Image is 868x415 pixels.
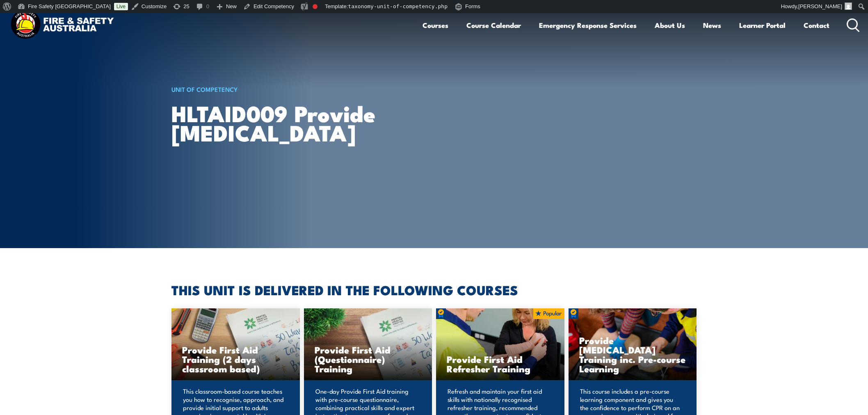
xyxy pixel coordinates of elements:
h6: UNIT OF COMPETENCY [171,84,459,94]
a: Courses [423,14,448,36]
a: Learner Portal [739,14,786,36]
a: About Us [655,14,685,36]
a: Emergency Response Services [539,14,637,36]
h3: Provide [MEDICAL_DATA] Training inc. Pre-course Learning [579,335,686,373]
h1: HLTAID009 Provide [MEDICAL_DATA] [171,103,459,141]
a: Course Calendar [466,14,521,36]
div: Focus keyphrase not set [313,4,318,9]
a: News [703,14,721,36]
a: Contact [804,14,829,36]
span: [PERSON_NAME] [798,3,842,9]
h3: Provide First Aid Training (2 days classroom based) [182,345,289,373]
h3: Provide First Aid (Questionnaire) Training [315,345,422,373]
span: taxonomy-unit-of-competency.php [348,3,448,9]
h3: Provide First Aid Refresher Training [447,354,554,373]
a: Live [114,3,128,10]
h2: THIS UNIT IS DELIVERED IN THE FOLLOWING COURSES [171,284,697,295]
